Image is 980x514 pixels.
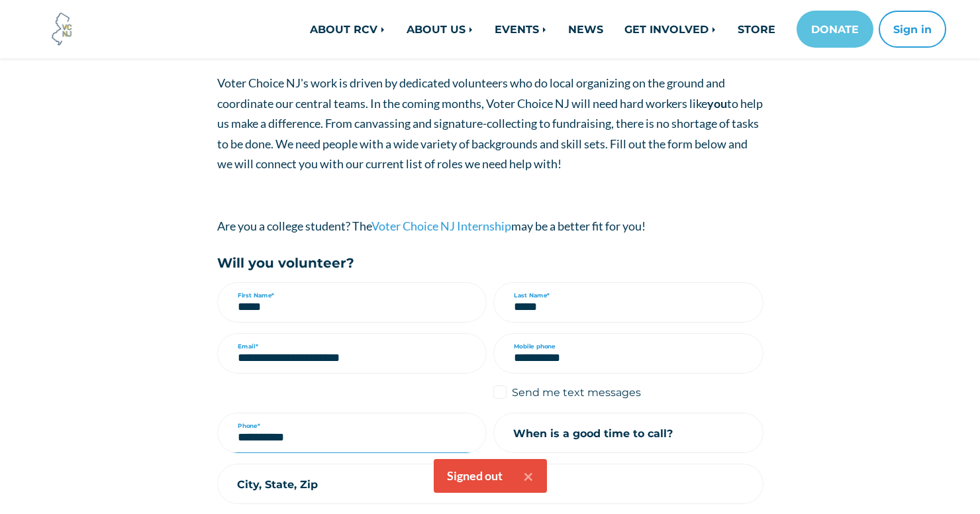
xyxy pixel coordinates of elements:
a: GET INVOLVED [614,16,727,42]
h5: Will you volunteer? [217,256,763,272]
button: Sign in or sign up [879,11,946,48]
button: Close [510,459,547,493]
a: ABOUT RCV [299,16,396,42]
div: Signed out [447,467,503,485]
a: NEWS [558,16,614,42]
strong: you [707,96,727,111]
img: Voter Choice NJ [44,11,80,47]
nav: Main navigation [207,11,946,48]
a: EVENTS [484,16,558,42]
label: Send me text messages [512,384,641,400]
span: × [523,465,534,487]
a: ABOUT US [396,16,484,42]
p: Are you a college student? The may be a better fit for you! [217,216,763,236]
p: Voter Choice NJ's work is driven by dedicated volunteers who do local organizing on the ground an... [217,73,763,174]
a: DONATE [797,11,873,48]
a: STORE [727,16,786,42]
a: Voter Choice NJ Internship [371,219,511,233]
